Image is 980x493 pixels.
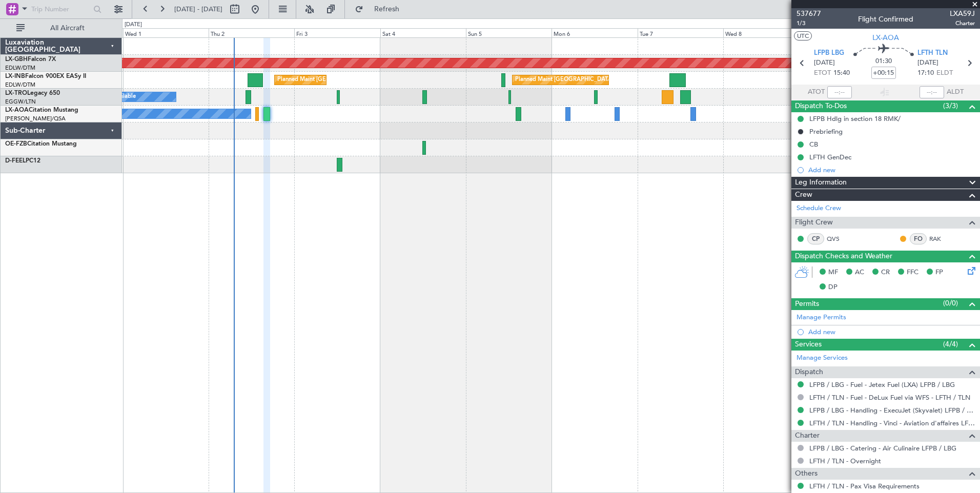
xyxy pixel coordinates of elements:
[795,251,892,262] span: Dispatch Checks and Weather
[935,268,943,278] span: FP
[809,482,920,490] a: LFTH / TLN - Pax Visa Requirements
[814,58,835,68] span: [DATE]
[5,56,28,63] span: LX-GBH
[723,28,809,37] div: Wed 8
[907,268,918,278] span: FFC
[943,339,958,350] span: (4/4)
[809,140,818,149] div: CB
[809,127,843,136] div: Prebriefing
[872,32,899,43] span: LX-AOA
[795,430,820,442] span: Charter
[809,153,851,161] div: LFTH GenDec
[910,233,927,244] div: FO
[814,68,831,78] span: ETOT
[797,353,848,363] a: Manage Services
[795,366,823,378] span: Dispatch
[5,81,35,89] a: EDLW/DTM
[5,73,25,79] span: LX-INB
[809,393,970,402] a: LFTH / TLN - Fuel - DeLux Fuel via WFS - LFTH / TLN
[950,19,975,28] span: Charter
[797,203,841,214] a: Schedule Crew
[828,282,838,293] span: DP
[5,98,36,106] a: EGGW/LTN
[936,68,953,78] span: ELDT
[943,298,958,309] span: (0/0)
[797,19,821,28] span: 1/3
[466,28,552,37] div: Sun 5
[875,56,892,67] span: 01:30
[5,141,77,147] a: OE-FZBCitation Mustang
[814,48,844,58] span: LFPB LBG
[365,6,409,13] span: Refresh
[277,72,375,88] div: Planned Maint [GEOGRAPHIC_DATA]
[795,298,819,310] span: Permits
[807,233,824,244] div: CP
[808,87,825,97] span: ATOT
[855,268,864,278] span: AC
[929,234,952,243] a: RAK
[5,64,35,72] a: EDLW/DTM
[795,339,822,351] span: Services
[638,28,723,37] div: Tue 7
[795,100,847,112] span: Dispatch To-Dos
[209,28,294,37] div: Thu 2
[947,87,964,97] span: ALDT
[828,268,838,278] span: MF
[881,268,890,278] span: CR
[5,90,27,96] span: LX-TRO
[797,8,821,19] span: 537677
[858,14,913,25] div: Flight Confirmed
[515,72,677,88] div: Planned Maint [GEOGRAPHIC_DATA] ([GEOGRAPHIC_DATA])
[950,8,975,19] span: LXA59J
[827,234,850,243] a: QVS
[795,217,833,229] span: Flight Crew
[943,100,958,111] span: (3/3)
[809,419,975,427] a: LFTH / TLN - Handling - Vinci - Aviation d'affaires LFTH / TLN*****MY HANDLING****
[5,90,60,96] a: LX-TROLegacy 650
[5,56,56,63] a: LX-GBHFalcon 7X
[380,28,466,37] div: Sat 4
[795,189,812,201] span: Crew
[294,28,380,37] div: Fri 3
[917,68,934,78] span: 17:10
[552,28,637,37] div: Mon 6
[31,2,90,17] input: Trip Number
[5,115,66,122] a: [PERSON_NAME]/QSA
[795,177,847,189] span: Leg Information
[125,20,142,29] div: [DATE]
[5,158,40,164] a: D-FEELPC12
[5,141,27,147] span: OE-FZB
[917,58,938,68] span: [DATE]
[350,1,412,17] button: Refresh
[5,107,78,113] a: LX-AOACitation Mustang
[809,380,955,389] a: LFPB / LBG - Fuel - Jetex Fuel (LXA) LFPB / LBG
[809,406,975,415] a: LFPB / LBG - Handling - ExecuJet (Skyvalet) LFPB / LBG
[827,86,852,98] input: --:--
[808,166,975,174] div: Add new
[795,468,818,480] span: Others
[27,25,108,32] span: All Aircraft
[797,313,846,323] a: Manage Permits
[917,48,948,58] span: LFTH TLN
[809,457,881,465] a: LFTH / TLN - Overnight
[794,31,812,40] button: UTC
[11,20,111,36] button: All Aircraft
[5,107,29,113] span: LX-AOA
[808,327,975,336] div: Add new
[809,114,901,123] div: LFPB Hdlg in section 18 RMK/
[174,5,222,14] span: [DATE] - [DATE]
[123,28,209,37] div: Wed 1
[5,73,86,79] a: LX-INBFalcon 900EX EASy II
[809,444,956,453] a: LFPB / LBG - Catering - Air Culinaire LFPB / LBG
[5,158,26,164] span: D-FEEL
[833,68,850,78] span: 15:40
